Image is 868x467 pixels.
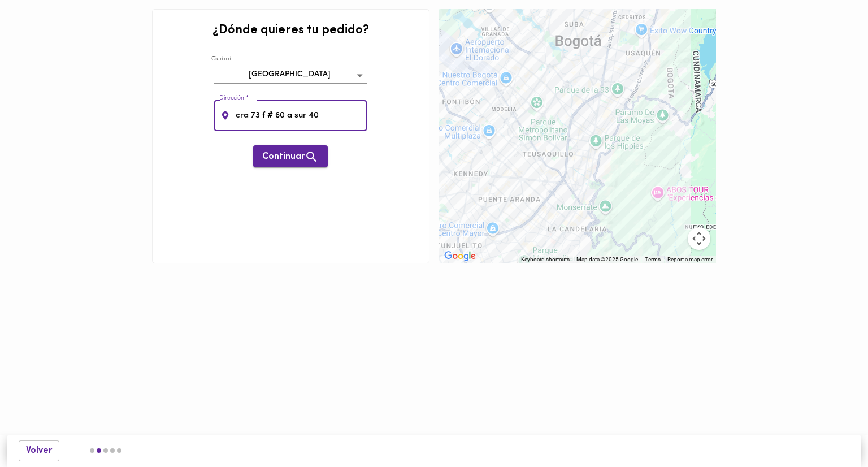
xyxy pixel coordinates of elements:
button: Keyboard shortcuts [521,256,570,263]
span: Map data ©2025 Google [576,256,638,262]
img: Google [441,249,479,263]
div: [GEOGRAPHIC_DATA] [214,66,367,84]
span: Volver [26,446,52,456]
a: Report a map error [667,256,713,262]
span: Continuar [262,150,319,164]
a: Open this area in Google Maps (opens a new window) [441,249,479,263]
label: Ciudad [211,55,231,64]
h2: ¿Dónde quieres tu pedido? [212,24,369,37]
input: Calle 92 # 16-11 [233,100,367,131]
button: Volver [19,440,59,461]
button: Continuar [253,145,328,167]
iframe: Messagebird Livechat Widget [802,401,857,456]
button: Map camera controls [688,227,710,250]
a: Terms [645,256,661,262]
